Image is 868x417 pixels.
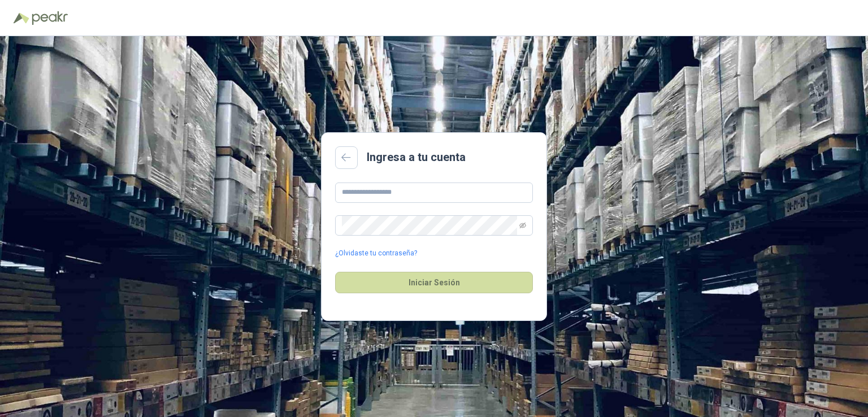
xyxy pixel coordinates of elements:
span: eye-invisible [519,222,526,229]
img: Logo [14,12,29,24]
a: ¿Olvidaste tu contraseña? [335,248,417,259]
h2: Ingresa a tu cuenta [367,149,466,166]
button: Iniciar Sesión [335,272,533,293]
img: Peakr [32,11,68,25]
